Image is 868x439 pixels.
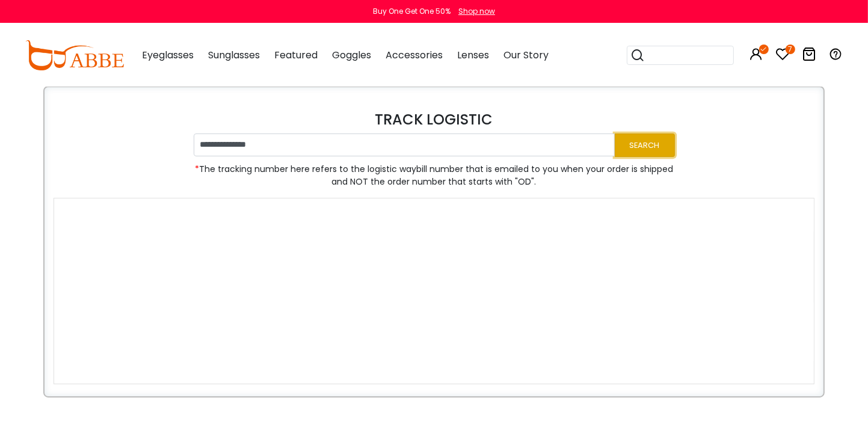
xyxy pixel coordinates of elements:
[452,6,495,16] a: Shop now
[457,48,489,62] span: Lenses
[373,6,451,17] div: Buy One Get One 50%
[54,111,814,129] h4: TRACK LOGISTIC
[25,40,124,70] img: abbeglasses.com
[786,45,795,54] i: 7
[142,48,194,62] span: Eyeglasses
[458,6,495,17] div: Shop now
[208,48,260,62] span: Sunglasses
[194,163,675,188] span: The tracking number here refers to the logistic waybill number that is emailed to you when your o...
[503,48,549,62] span: Our Story
[776,49,790,63] a: 7
[615,134,675,157] button: Search
[274,48,318,62] span: Featured
[332,48,371,62] span: Goggles
[386,48,443,62] span: Accessories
